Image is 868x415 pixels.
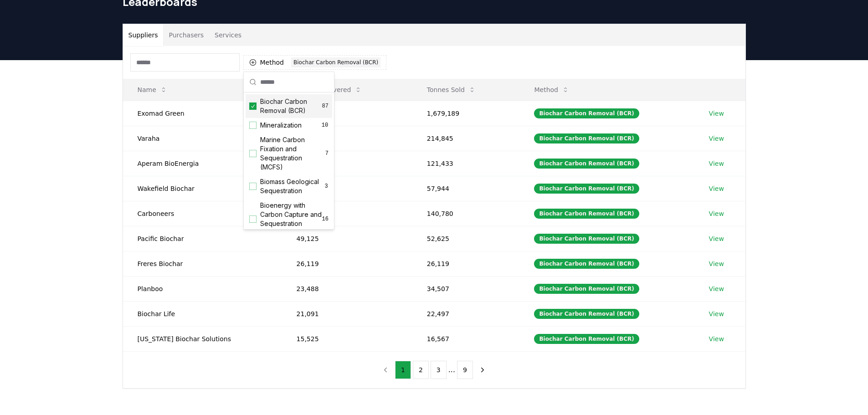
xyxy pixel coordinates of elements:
button: 9 [457,361,473,379]
div: Biochar Carbon Removal (BCR) [534,159,639,169]
button: 1 [395,361,411,379]
button: Tonnes Sold [420,81,483,99]
button: Name [130,81,175,99]
td: 196,274 [282,101,412,126]
td: 21,091 [282,301,412,326]
td: 52,625 [412,226,520,251]
span: Mineralization [260,121,302,130]
div: Biochar Carbon Removal (BCR) [534,184,639,194]
td: 57,936 [282,176,412,201]
td: 140,780 [412,201,520,226]
a: View [709,159,724,168]
span: Bioenergy with Carbon Capture and Sequestration (BECCS) [260,201,322,237]
a: View [709,334,724,343]
span: Biochar Carbon Removal (BCR) [260,97,322,115]
td: 57,944 [412,176,520,201]
td: 121,433 [412,151,520,176]
div: Biochar Carbon Removal (BCR) [534,108,639,118]
button: Method [527,81,576,99]
button: Purchasers [163,24,209,46]
td: 1,679,189 [412,101,520,126]
td: Aperam BioEnergia [123,151,282,176]
a: View [709,234,724,243]
span: 7 [325,150,329,157]
button: MethodBiochar Carbon Removal (BCR) [243,55,387,70]
td: 99,512 [282,126,412,151]
td: 26,119 [282,251,412,276]
td: Planboo [123,276,282,301]
div: Biochar Carbon Removal (BCR) [534,133,639,143]
li: ... [448,364,455,375]
td: [US_STATE] Biochar Solutions [123,326,282,351]
a: View [709,209,724,218]
td: Wakefield Biochar [123,176,282,201]
td: 26,119 [412,251,520,276]
td: Carboneers [123,201,282,226]
a: View [709,109,724,118]
div: Biochar Carbon Removal (BCR) [534,309,639,319]
span: Biomass Geological Sequestration [260,177,324,195]
a: View [709,259,724,268]
td: 89,548 [282,151,412,176]
div: Biochar Carbon Removal (BCR) [534,284,639,294]
td: 54,730 [282,201,412,226]
button: Suppliers [123,24,164,46]
td: 23,488 [282,276,412,301]
a: View [709,134,724,143]
td: 49,125 [282,226,412,251]
button: Services [209,24,247,46]
div: Biochar Carbon Removal (BCR) [534,334,639,344]
td: Exomad Green [123,101,282,126]
td: Freres Biochar [123,251,282,276]
span: 3 [324,183,329,190]
button: 3 [431,361,447,379]
td: Biochar Life [123,301,282,326]
td: 22,497 [412,301,520,326]
span: 87 [322,102,329,110]
td: 34,507 [412,276,520,301]
div: Biochar Carbon Removal (BCR) [534,209,639,219]
td: 16,567 [412,326,520,351]
a: View [709,309,724,318]
div: Biochar Carbon Removal (BCR) [534,259,639,269]
button: next page [475,361,490,379]
a: View [709,184,724,193]
span: Marine Carbon Fixation and Sequestration (MCFS) [260,135,325,172]
a: View [709,284,724,293]
button: 2 [413,361,429,379]
span: 16 [322,215,329,223]
td: Pacific Biochar [123,226,282,251]
div: Biochar Carbon Removal (BCR) [291,57,380,67]
span: 10 [321,122,329,129]
td: Varaha [123,126,282,151]
div: Biochar Carbon Removal (BCR) [534,234,639,244]
td: 214,845 [412,126,520,151]
td: 15,525 [282,326,412,351]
